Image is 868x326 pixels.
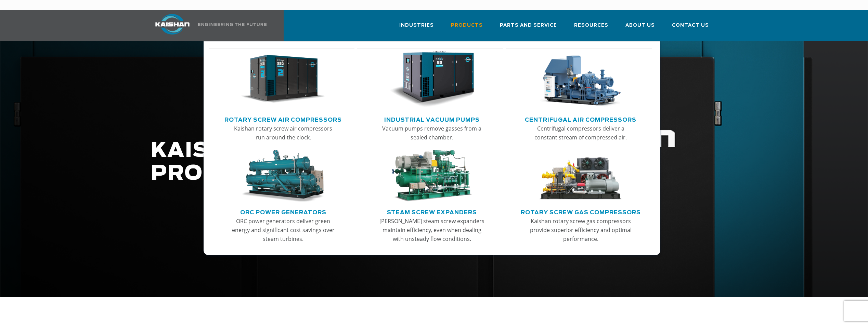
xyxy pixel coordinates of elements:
img: thumb-Rotary-Screw-Gas-Compressors [539,150,623,202]
span: Industries [399,22,434,29]
a: Parts and Service [500,16,557,40]
img: thumb-Industrial-Vacuum-Pumps [390,51,474,108]
p: [PERSON_NAME] steam screw expanders maintain efficiency, even when dealing with unsteady flow con... [378,217,485,243]
span: Products [451,22,483,29]
a: ORC Power Generators [240,206,326,217]
p: Kaishan rotary screw gas compressors provide superior efficiency and optimal performance. [527,217,634,243]
img: thumb-Steam-Screw-Expanders [390,150,474,202]
span: About Us [625,22,655,29]
a: Rotary Screw Air Compressors [224,114,342,124]
h1: KAISHAN PRODUCTS [151,139,622,185]
a: Industries [399,16,434,40]
a: Centrifugal Air Compressors [525,114,636,124]
a: Kaishan USA [147,10,268,41]
a: About Us [625,16,655,40]
a: Industrial Vacuum Pumps [384,114,480,124]
p: Kaishan rotary screw air compressors run around the clock. [230,124,337,142]
span: Parts and Service [500,22,557,29]
p: Vacuum pumps remove gasses from a sealed chamber. [378,124,485,142]
a: Products [451,16,483,40]
p: ORC power generators deliver green energy and significant cost savings over steam turbines. [230,217,337,243]
p: Centrifugal compressors deliver a constant stream of compressed air. [527,124,634,142]
a: Contact Us [672,16,709,40]
a: Resources [574,16,608,40]
img: thumb-Rotary-Screw-Air-Compressors [241,51,325,108]
a: Steam Screw Expanders [387,206,477,217]
a: Rotary Screw Gas Compressors [521,206,641,217]
img: thumb-ORC-Power-Generators [241,150,325,202]
img: thumb-Centrifugal-Air-Compressors [539,51,623,108]
span: Resources [574,22,608,29]
img: kaishan logo [147,14,198,35]
span: Contact Us [672,22,709,29]
img: Engineering the future [198,23,267,26]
